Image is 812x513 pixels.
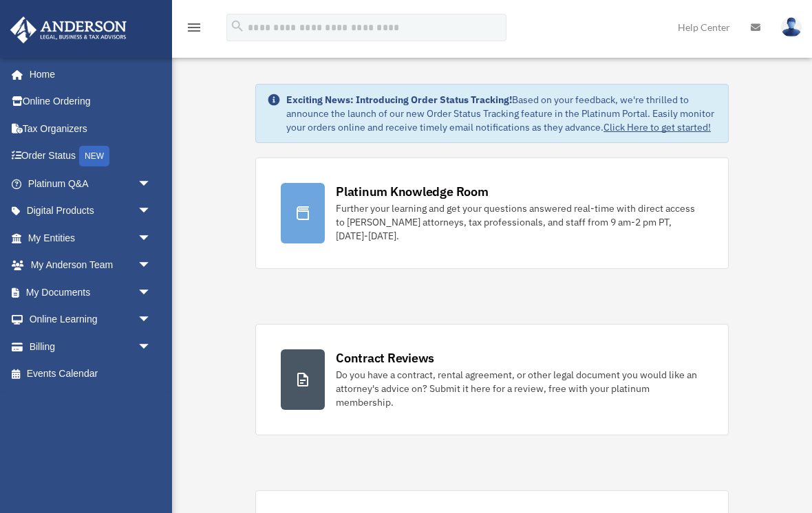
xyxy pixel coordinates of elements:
[138,197,165,226] span: arrow_drop_down
[336,201,703,243] div: Further your learning and get your questions answered real-time with direct access to [PERSON_NAM...
[186,19,202,36] i: menu
[10,170,172,197] a: Platinum Q&Aarrow_drop_down
[10,61,165,88] a: Home
[336,368,703,409] div: Do you have a contract, rental agreement, or other legal document you would like an attorney's ad...
[10,252,172,279] a: My Anderson Teamarrow_drop_down
[10,279,172,306] a: My Documentsarrow_drop_down
[10,115,172,142] a: Tax Organizers
[781,17,802,37] img: User Pic
[138,252,165,280] span: arrow_drop_down
[255,324,729,435] a: Contract Reviews Do you have a contract, rental agreement, or other legal document you would like...
[79,146,109,166] div: NEW
[138,333,165,361] span: arrow_drop_down
[10,333,172,360] a: Billingarrow_drop_down
[255,157,729,269] a: Platinum Knowledge Room Further your learning and get your questions answered real-time with dire...
[336,349,434,367] div: Contract Reviews
[286,94,512,106] strong: Exciting News: Introducing Order Status Tracking!
[10,360,172,388] a: Events Calendar
[286,93,717,134] div: Based on your feedback, we're thrilled to announce the launch of our new Order Status Tracking fe...
[603,121,711,133] a: Click Here to get started!
[138,170,165,198] span: arrow_drop_down
[336,183,489,200] div: Platinum Knowledge Room
[186,24,202,36] a: menu
[10,197,172,225] a: Digital Productsarrow_drop_down
[138,224,165,252] span: arrow_drop_down
[10,306,172,334] a: Online Learningarrow_drop_down
[6,17,131,43] img: Anderson Advisors Platinum Portal
[138,306,165,334] span: arrow_drop_down
[230,19,245,34] i: search
[10,88,172,116] a: Online Ordering
[10,224,172,252] a: My Entitiesarrow_drop_down
[138,279,165,307] span: arrow_drop_down
[10,142,172,171] a: Order StatusNEW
